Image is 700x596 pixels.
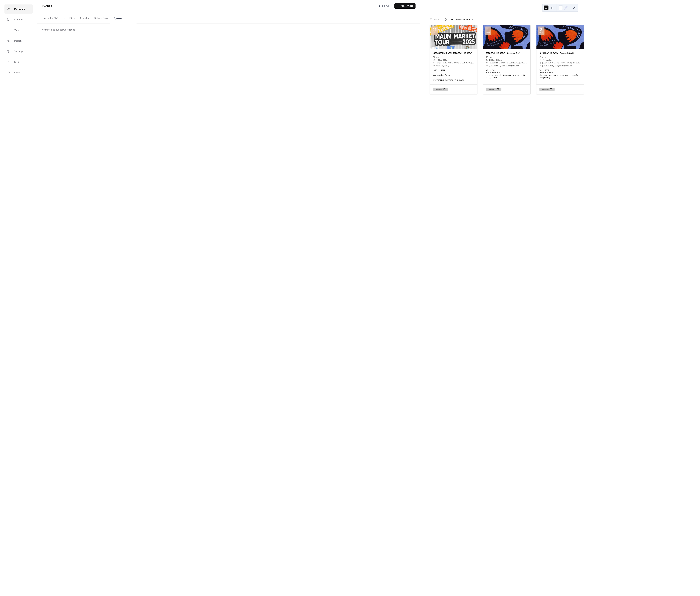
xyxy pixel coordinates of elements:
span: My Events [14,7,25,11]
span: 11:00am [489,59,495,61]
span: 5:00pm [496,59,502,61]
div: 2 [540,28,542,31]
div: ​ [433,61,435,64]
div: ​ [486,59,488,61]
a: [GEOGRAPHIC_DATA][PERSON_NAME], [STREET_ADDRESS] [GEOGRAPHIC_DATA] [489,61,527,64]
button: Save event [539,88,555,91]
div: ​ [433,56,435,59]
div: Nov [539,32,543,34]
span: Settings [14,49,23,54]
a: [GEOGRAPHIC_DATA][PERSON_NAME], [STREET_ADDRESS] [GEOGRAPHIC_DATA] [542,61,581,64]
span: 5:00pm [549,59,555,61]
a: [GEOGRAPHIC_DATA] • Renegade Craft [539,52,574,54]
div: Winter 2025 ❅ ❅ ❅ ❅ ❅ ❅ ❅ ❅ Shop 250+ curated artists at our lovely holiday fair along the Bay! [536,69,584,81]
a: Form [4,57,33,66]
div: ​ [539,61,541,64]
span: 11:00am [542,59,549,61]
span: [DATE] [489,56,494,59]
span: Add Event [401,4,413,8]
span: 11:00am [436,59,442,61]
span: Form [14,60,20,64]
div: ​ [486,56,488,59]
a: My Events [4,4,33,14]
a: [GEOGRAPHIC_DATA] • Renegade Craft [542,64,572,67]
span: Export [382,4,391,8]
a: [GEOGRAPHIC_DATA] • [GEOGRAPHIC_DATA] [433,52,472,54]
span: - [495,59,496,61]
div: ​ [433,59,435,61]
div: ​ [539,64,541,67]
div: Nov [486,32,490,34]
a: Install [4,68,33,77]
a: Export [376,3,393,9]
div: 1 [487,28,489,31]
button: Add Event [394,3,415,9]
button: Submissions [92,12,110,23]
span: No matching events were found [42,28,75,32]
div: ​ [433,64,435,67]
div: Winter 2025 ❅ ❅ ❅ ❅ ❅ ❅ ❅ ❅ Shop 250+ curated artists at our lovely holiday fair along the Bay! [483,69,531,81]
button: Save event [433,88,448,91]
span: Views [14,28,21,33]
div: ​ [539,56,541,59]
div: Oct [433,32,436,34]
span: [DATE] [542,56,548,59]
span: [DATE] [436,56,441,59]
a: [URL][DOMAIN_NAME][DOMAIN_NAME] [433,79,464,81]
div: ​ [486,64,488,67]
div: U P C O M I N G • E V E N T S [449,18,473,21]
a: [GEOGRAPHIC_DATA] • Renegade Craft [489,64,519,67]
span: Design [14,39,22,43]
a: Settings [4,47,33,56]
span: - [442,59,443,61]
a: Hangar [GEOGRAPHIC_DATA][PERSON_NAME][STREET_ADDRESS] [436,61,474,64]
button: Recurring [77,12,92,23]
div: 10/26 • 11-4 PM More details to follow! [430,69,477,81]
a: Connect [4,15,33,24]
a: Views [4,26,33,35]
div: 26 [432,28,437,31]
div: ​ [486,61,488,64]
button: Save event [486,88,501,91]
button: Past (100+) [61,12,77,23]
span: Events [42,3,52,9]
button: Upcoming (14) [40,12,61,23]
span: 4:00pm [443,59,448,61]
a: [DOMAIN_NAME] [436,64,449,67]
a: Design [4,36,33,45]
span: Install [14,70,20,75]
span: Connect [14,17,23,22]
a: [GEOGRAPHIC_DATA] • Renegade Craft [486,52,520,54]
div: ​ [539,59,541,61]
